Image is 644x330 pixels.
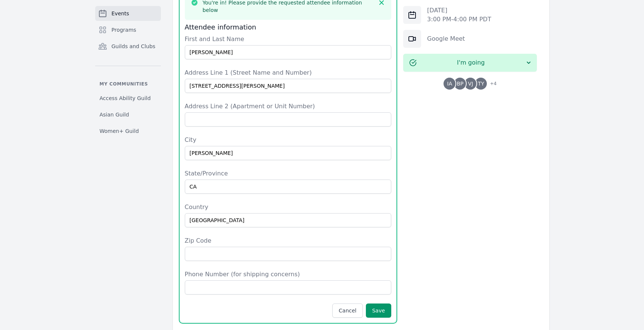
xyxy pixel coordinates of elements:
label: Phone Number (for shipping concerns) [185,270,392,279]
label: Country [185,203,392,212]
label: Address Line 2 (Apartment or Unit Number) [185,102,392,111]
p: 3:00 PM - 4:00 PM PDT [427,15,491,24]
button: I'm going [403,54,537,72]
span: Asian Guild [100,111,129,118]
button: Cancel [332,303,363,318]
span: Women+ Guild [100,127,139,135]
nav: Sidebar [95,6,161,138]
label: City [185,136,392,144]
span: Programs [112,26,136,34]
span: Guilds and Clubs [112,43,156,50]
span: I'm going [417,58,525,67]
label: First and Last Name [185,35,392,44]
span: TY [478,81,484,86]
a: Asian Guild [95,108,161,121]
a: Guilds and Clubs [95,39,161,54]
a: Events [95,6,161,21]
a: Programs [95,22,161,37]
span: + 4 [485,79,497,90]
h3: Attendee information [185,23,392,32]
a: Google Meet [427,35,465,42]
p: [DATE] [427,6,491,15]
span: Access Ability Guild [100,94,151,102]
span: IA [447,81,452,86]
p: My communities [95,81,161,87]
label: Address Line 1 (Street Name and Number) [185,68,392,77]
button: Save [366,303,391,318]
span: VJ [468,81,473,86]
label: State/Province [185,169,392,178]
label: Zip Code [185,236,392,245]
a: Access Ability Guild [95,91,161,105]
a: Women+ Guild [95,124,161,138]
span: BP [457,81,463,86]
span: Events [112,10,129,17]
